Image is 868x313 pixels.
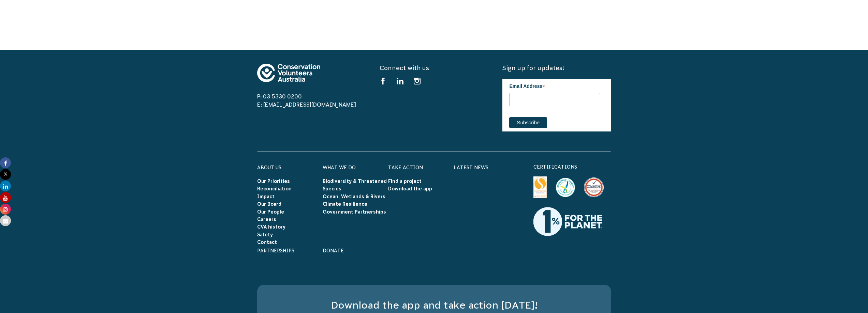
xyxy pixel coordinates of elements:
a: Government Partnerships [323,209,386,215]
a: Our Board [257,201,281,207]
a: Careers [257,217,276,222]
img: logo-footer.svg [257,64,320,82]
a: Partnerships [257,248,294,253]
a: Take Action [388,165,423,170]
input: Subscribe [509,117,547,128]
a: CVA history [257,224,285,230]
a: Our Priorities [257,178,290,184]
a: Contact [257,239,277,245]
a: Download the app [388,186,432,191]
a: Impact [257,194,275,199]
label: Email Address [509,79,600,92]
a: E: [EMAIL_ADDRESS][DOMAIN_NAME] [257,101,356,108]
a: Climate Resilience [323,201,367,207]
h5: Connect with us [380,64,488,72]
a: P: 03 5330 0200 [257,93,302,99]
a: Our People [257,209,284,215]
a: Reconciliation [257,186,292,191]
a: What We Do [323,165,356,170]
a: Donate [323,248,344,253]
p: certifications [533,163,611,171]
h5: Sign up for updates! [502,64,611,72]
a: Ocean, Wetlands & Rivers [323,194,385,199]
a: Find a project [388,178,422,184]
a: About Us [257,165,281,170]
a: Safety [257,232,273,237]
a: Biodiversity & Threatened Species [323,178,387,191]
a: Latest News [454,165,488,170]
h3: Download the app and take action [DATE]! [271,298,598,312]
